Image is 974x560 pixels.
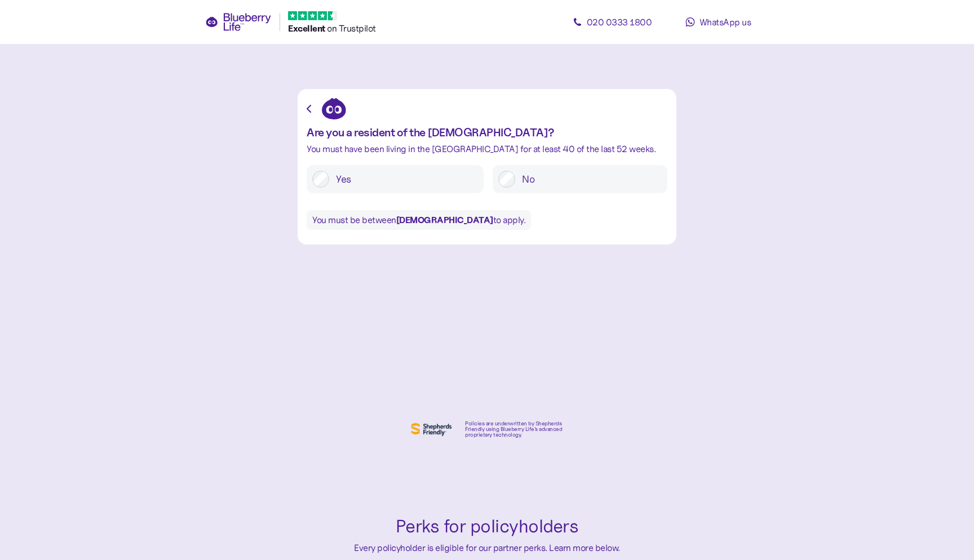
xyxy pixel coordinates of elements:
span: 020 0333 1800 [587,16,652,28]
img: Shephers Friendly [409,420,454,438]
span: Excellent ️ [288,23,327,34]
div: You must be between to apply. [307,210,531,230]
label: Yes [329,171,478,188]
div: Policies are underwritten by Shepherds Friendly using Blueberry Life’s advanced proprietary techn... [465,421,565,438]
div: You must have been living in the [GEOGRAPHIC_DATA] for at least 40 of the last 52 weeks. [307,144,667,154]
a: 020 0333 1800 [561,11,663,33]
span: WhatsApp us [699,16,751,28]
b: [DEMOGRAPHIC_DATA] [396,214,493,225]
span: on Trustpilot [327,23,376,34]
label: No [515,171,662,188]
a: WhatsApp us [667,11,769,33]
div: Every policyholder is eligible for our partner perks. Learn more below. [303,541,671,555]
div: Perks for policyholders [303,513,671,541]
div: Are you a resident of the [DEMOGRAPHIC_DATA]? [307,126,667,139]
